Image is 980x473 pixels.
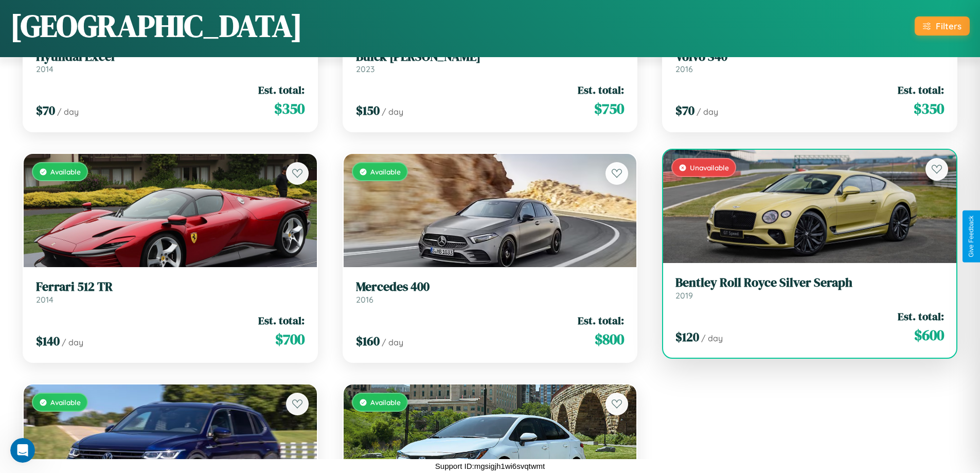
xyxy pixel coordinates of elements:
span: $ 750 [594,98,624,119]
iframe: Intercom live chat [10,438,35,463]
a: Volvo S402016 [675,49,944,75]
span: $ 600 [914,325,944,345]
span: 2014 [36,64,54,74]
span: Est. total: [258,313,305,328]
span: / day [697,107,718,117]
h3: Ferrari 512 TR [36,279,305,294]
h3: Mercedes 400 [356,279,625,294]
span: 2016 [675,64,693,74]
span: $ 70 [675,102,694,119]
span: $ 350 [914,98,944,119]
span: / day [382,107,403,117]
span: Available [370,398,401,407]
p: Support ID: mgsigjh1wi6svqtwmt [435,459,545,473]
span: 2016 [356,294,373,305]
span: 2023 [356,64,375,74]
span: $ 70 [36,102,55,119]
span: $ 350 [274,98,305,119]
h3: Bentley Roll Royce Silver Seraph [675,275,944,290]
span: $ 120 [675,328,699,345]
span: Est. total: [578,82,624,97]
span: Available [50,167,81,176]
span: Available [50,398,81,407]
span: Est. total: [578,313,624,328]
span: / day [62,337,83,347]
span: Est. total: [898,309,944,324]
a: Ferrari 512 TR2014 [36,279,305,305]
div: Give Feedback [968,216,975,257]
span: 2019 [675,290,693,301]
a: Hyundai Excel2014 [36,49,305,75]
span: 2014 [36,294,54,305]
a: Buick [PERSON_NAME]2023 [356,49,625,75]
span: Est. total: [898,82,944,97]
span: / day [57,107,79,117]
span: Available [370,167,401,176]
button: Filters [915,16,970,36]
div: Filters [936,21,961,31]
span: $ 140 [36,332,60,349]
h1: [GEOGRAPHIC_DATA] [10,5,302,47]
span: Est. total: [258,82,305,97]
a: Bentley Roll Royce Silver Seraph2019 [675,275,944,301]
span: / day [382,337,403,347]
span: $ 800 [595,329,624,349]
a: Mercedes 4002016 [356,279,625,305]
span: Unavailable [690,163,729,172]
span: $ 150 [356,102,380,119]
span: $ 160 [356,332,380,349]
span: $ 700 [275,329,305,349]
span: / day [701,333,723,343]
